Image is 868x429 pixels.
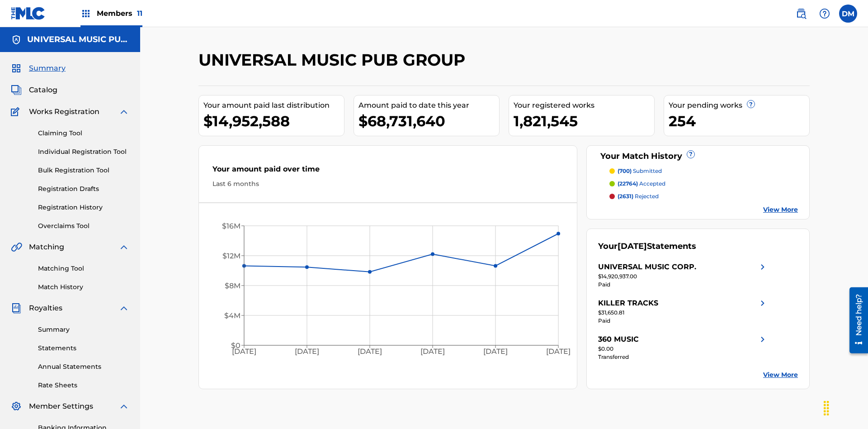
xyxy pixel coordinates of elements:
[198,50,470,70] h2: UNIVERSAL MUSIC PUB GROUP
[598,334,768,361] a: 360 MUSICright chevron icon$0.00Transferred
[757,262,768,272] img: right chevron icon
[547,348,571,356] tspan: [DATE]
[598,262,768,289] a: UNIVERSAL MUSIC CORP.right chevron icon$14,920,937.00Paid
[38,147,129,157] a: Individual Registration Tool
[669,100,809,111] div: Your pending works
[11,7,46,20] img: MLC Logo
[618,193,633,200] span: (2631)
[618,167,662,175] p: submitted
[225,281,241,290] tspan: $8M
[11,85,22,95] img: Catalog
[11,242,22,253] img: Matching
[29,242,64,253] span: Matching
[843,284,868,358] iframe: Resource Center
[118,401,129,412] img: expand
[763,370,798,380] a: View More
[618,167,632,174] span: (700)
[757,298,768,309] img: right chevron icon
[222,252,241,260] tspan: $12M
[598,240,696,253] div: Your Statements
[618,192,659,200] p: rejected
[819,8,830,19] img: help
[598,298,768,325] a: KILLER TRACKSright chevron icon$31,650.81Paid
[11,63,66,74] a: SummarySummary
[358,348,382,356] tspan: [DATE]
[11,106,23,117] img: Works Registration
[38,129,129,138] a: Claiming Tool
[609,192,798,200] a: (2631) rejected
[38,203,129,212] a: Registration History
[38,343,129,353] a: Statements
[38,282,129,292] a: Match History
[598,298,658,309] div: KILLER TRACKS
[420,348,445,356] tspan: [DATE]
[598,150,798,162] div: Your Match History
[359,100,499,111] div: Amount paid to date this year
[38,381,129,390] a: Rate Sheets
[212,179,563,189] div: Last 6 months
[38,221,129,231] a: Overclaims Tool
[796,8,807,19] img: search
[609,180,798,188] a: (22764) accepted
[118,106,129,117] img: expand
[27,34,129,45] h5: UNIVERSAL MUSIC PUB GROUP
[38,264,129,273] a: Matching Tool
[29,63,66,74] span: Summary
[38,362,129,372] a: Annual Statements
[598,281,768,289] div: Paid
[231,341,241,350] tspan: $0
[514,111,654,131] div: 1,821,545
[11,63,22,74] img: Summary
[598,345,768,353] div: $0.00
[29,303,62,314] span: Royalties
[763,205,798,214] a: View More
[38,325,129,334] a: Summary
[203,111,344,131] div: $14,952,588
[747,100,755,108] span: ?
[816,5,834,23] div: Help
[823,386,868,429] iframe: Chat Widget
[359,111,499,131] div: $68,731,640
[29,85,57,95] span: Catalog
[203,100,344,111] div: Your amount paid last distribution
[137,9,142,18] span: 11
[232,348,256,356] tspan: [DATE]
[598,309,768,317] div: $31,650.81
[609,167,798,175] a: (700) submitted
[38,184,129,194] a: Registration Drafts
[598,334,639,345] div: 360 MUSIC
[29,401,93,412] span: Member Settings
[792,5,810,23] a: Public Search
[118,242,129,253] img: expand
[819,395,834,422] div: Drag
[618,180,638,187] span: (22764)
[598,317,768,325] div: Paid
[11,85,57,95] a: CatalogCatalog
[295,348,319,356] tspan: [DATE]
[618,241,647,251] span: [DATE]
[757,334,768,345] img: right chevron icon
[38,166,129,175] a: Bulk Registration Tool
[11,34,22,45] img: Accounts
[212,164,563,179] div: Your amount paid over time
[618,180,665,188] p: accepted
[514,100,654,111] div: Your registered works
[669,111,809,131] div: 254
[598,262,696,272] div: UNIVERSAL MUSIC CORP.
[483,348,508,356] tspan: [DATE]
[118,303,129,314] img: expand
[839,5,857,23] div: User Menu
[80,8,91,19] img: Top Rightsholders
[97,8,142,19] span: Members
[11,401,22,412] img: Member Settings
[687,151,694,158] span: ?
[224,311,241,320] tspan: $4M
[222,222,241,230] tspan: $16M
[598,353,768,361] div: Transferred
[11,303,22,314] img: Royalties
[29,106,99,117] span: Works Registration
[598,272,768,281] div: $14,920,937.00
